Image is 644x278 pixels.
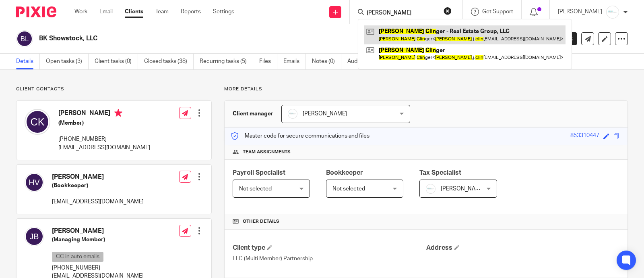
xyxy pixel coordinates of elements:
img: Pixie [16,6,56,17]
h4: [PERSON_NAME] [52,227,144,235]
h4: [PERSON_NAME] [52,173,144,181]
a: Reports [181,8,201,16]
p: CC in auto emails [52,252,103,262]
h4: Client type [233,244,426,252]
a: Audit logs [347,54,378,69]
a: Notes (0) [312,54,341,69]
span: Team assignments [243,149,291,155]
span: Other details [243,218,279,225]
p: LLC (Multi Member) Partnership [233,255,426,263]
img: svg%3E [25,227,44,246]
p: [PERSON_NAME] [558,8,602,16]
span: Bookkeeper [326,169,363,176]
img: svg%3E [25,173,44,192]
p: [PHONE_NUMBER] [58,135,150,143]
img: _Logo.png [426,184,436,194]
p: [PHONE_NUMBER] [52,264,144,272]
a: Client tasks (0) [95,54,138,69]
h4: [PERSON_NAME] [58,109,150,119]
h2: BK Showstock, LLC [39,34,423,43]
a: Team [155,8,169,16]
img: svg%3E [25,109,50,135]
p: Master code for secure communications and files [231,132,369,140]
p: [EMAIL_ADDRESS][DOMAIN_NAME] [52,198,144,206]
a: Clients [125,8,143,16]
span: [PERSON_NAME] [303,111,347,117]
span: Not selected [239,186,272,192]
a: Closed tasks (38) [144,54,194,69]
p: Client contacts [16,86,212,92]
a: Files [259,54,277,69]
span: Tax Specialist [419,169,461,176]
img: _Logo.png [288,109,297,119]
h5: (Member) [58,119,150,127]
h5: (Bookkeeper) [52,182,144,190]
span: Get Support [482,9,513,15]
span: Payroll Specialist [233,169,285,176]
a: Details [16,54,40,69]
a: Recurring tasks (5) [200,54,253,69]
i: Primary [114,109,122,117]
h3: Client manager [233,110,273,118]
a: Emails [283,54,306,69]
a: Open tasks (3) [46,54,89,69]
p: [EMAIL_ADDRESS][DOMAIN_NAME] [58,144,150,152]
img: svg%3E [16,30,33,47]
p: More details [224,86,628,92]
img: _Logo.png [606,6,619,19]
a: Email [99,8,113,16]
a: Settings [213,8,234,16]
button: Clear [444,7,452,15]
span: Not selected [332,186,365,192]
input: Search [366,10,438,17]
h5: (Managing Member) [52,236,144,244]
a: Work [74,8,87,16]
div: 853310447 [570,132,599,141]
span: [PERSON_NAME] [441,186,485,192]
h4: Address [426,244,619,252]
